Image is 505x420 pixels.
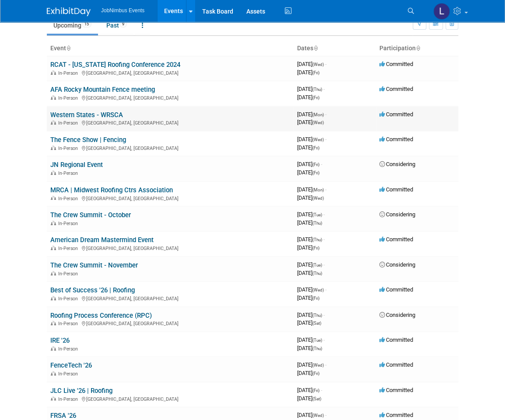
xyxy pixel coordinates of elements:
span: In-Person [58,196,81,201]
span: (Thu) [312,221,322,226]
span: Committed [379,361,413,368]
span: Committed [379,186,413,193]
span: [DATE] [297,136,326,142]
img: In-Person Event [51,221,56,225]
a: JLC Live '26 | Roofing [50,387,112,395]
img: In-Person Event [51,246,56,250]
span: (Fri) [312,246,319,250]
span: (Wed) [312,196,324,201]
span: - [325,186,326,193]
span: (Fri) [312,146,319,150]
span: In-Person [58,70,81,76]
span: JobNimbus Events [101,7,144,14]
span: [DATE] [297,395,321,402]
a: American Dream Mastermind Event [50,236,154,244]
a: The Crew Summit - October [50,211,131,219]
span: [DATE] [297,236,325,243]
span: [DATE] [297,261,325,268]
span: - [323,312,325,318]
span: [DATE] [297,286,326,293]
span: Committed [379,387,413,393]
span: Committed [379,412,413,418]
a: AFA Rocky Mountain Fence meeting [50,86,155,94]
span: - [325,412,326,418]
a: JN Regional Event [50,161,103,169]
a: MRCA | Midwest Roofing Ctrs Association [50,186,173,194]
span: [DATE] [297,345,322,351]
div: [GEOGRAPHIC_DATA], [GEOGRAPHIC_DATA] [50,94,290,101]
span: In-Person [58,246,81,251]
a: Upcoming15 [47,17,98,34]
span: [DATE] [297,86,325,92]
span: (Sat) [312,321,321,326]
span: [DATE] [297,244,319,251]
span: [DATE] [297,295,319,301]
span: (Fri) [312,371,319,376]
div: [GEOGRAPHIC_DATA], [GEOGRAPHIC_DATA] [50,69,290,76]
span: [DATE] [297,387,322,393]
img: In-Person Event [51,70,56,75]
span: Considering [379,261,415,268]
a: The Crew Summit - November [50,261,138,269]
span: Considering [379,211,415,218]
img: In-Person Event [51,296,56,300]
span: - [325,61,326,67]
a: FRSA '26 [50,412,76,420]
span: - [325,136,326,142]
span: [DATE] [297,61,326,67]
a: FenceTech '26 [50,361,92,369]
a: Sort by Start Date [313,45,318,52]
span: (Tue) [312,212,322,217]
div: [GEOGRAPHIC_DATA], [GEOGRAPHIC_DATA] [50,319,290,326]
span: [DATE] [297,69,319,76]
th: Dates [294,41,376,56]
span: (Mon) [312,187,324,192]
span: - [323,86,325,92]
span: (Tue) [312,263,322,267]
span: In-Person [58,170,81,176]
img: In-Person Event [51,396,56,401]
a: RCAT - [US_STATE] Roofing Conference 2024 [50,61,180,69]
span: [DATE] [297,144,319,151]
span: In-Person [58,120,81,126]
span: (Thu) [312,313,322,318]
span: (Wed) [312,413,324,418]
a: IRE '26 [50,337,70,344]
span: In-Person [58,396,81,402]
span: - [323,236,325,243]
img: In-Person Event [51,95,56,100]
img: In-Person Event [51,120,56,125]
span: In-Person [58,146,81,151]
span: - [321,387,322,393]
span: (Sat) [312,396,321,401]
span: (Thu) [312,346,322,351]
span: (Wed) [312,120,324,125]
div: [GEOGRAPHIC_DATA], [GEOGRAPHIC_DATA] [50,119,290,126]
span: - [325,111,326,118]
span: Committed [379,337,413,343]
span: (Wed) [312,288,324,292]
span: Committed [379,111,413,118]
span: [DATE] [297,319,321,326]
span: - [323,211,325,218]
span: [DATE] [297,370,319,376]
span: (Mon) [312,112,324,117]
span: [DATE] [297,111,326,118]
span: [DATE] [297,361,326,368]
span: Committed [379,136,413,142]
span: Committed [379,61,413,67]
div: [GEOGRAPHIC_DATA], [GEOGRAPHIC_DATA] [50,395,290,402]
span: In-Person [58,296,81,302]
span: In-Person [58,321,81,326]
img: ExhibitDay [47,7,91,16]
span: In-Person [58,346,81,352]
div: [GEOGRAPHIC_DATA], [GEOGRAPHIC_DATA] [50,295,290,302]
img: In-Person Event [51,170,56,175]
img: In-Person Event [51,196,56,200]
span: (Fri) [312,296,319,301]
span: (Fri) [312,162,319,167]
img: In-Person Event [51,146,56,150]
span: - [325,286,326,293]
span: [DATE] [297,211,325,218]
span: - [323,337,325,343]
